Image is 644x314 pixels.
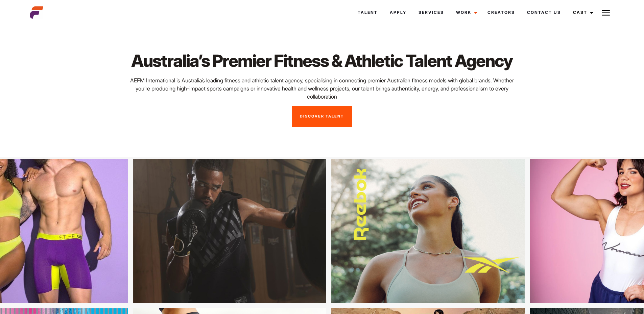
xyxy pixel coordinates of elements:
[521,3,567,22] a: Contact Us
[292,106,352,127] a: Discover Talent
[567,3,597,22] a: Cast
[300,159,494,304] img: lkfd
[128,76,515,101] p: AEFM International is Australia’s leading fitness and athletic talent agency, specialising in con...
[481,3,521,22] a: Creators
[128,51,515,71] h1: Australia’s Premier Fitness & Athletic Talent Agency
[352,3,384,22] a: Talent
[450,3,481,22] a: Work
[102,159,295,304] img: lphkn
[30,6,43,19] img: cropped-aefm-brand-fav-22-square.png
[602,9,610,17] img: Burger icon
[384,3,412,22] a: Apply
[412,3,450,22] a: Services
